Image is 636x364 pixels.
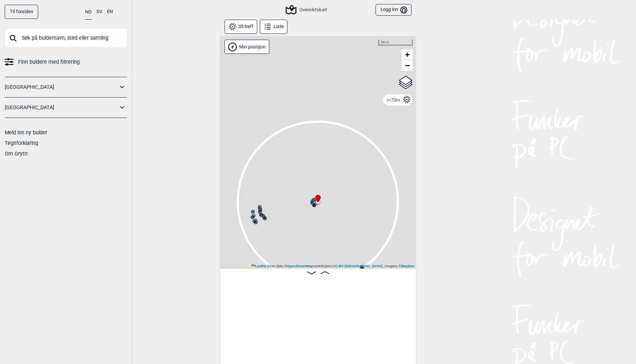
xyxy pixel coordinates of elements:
button: 35 treff [224,20,257,34]
a: [GEOGRAPHIC_DATA] [5,102,118,113]
a: Zoom out [402,60,413,71]
button: NO [85,5,92,20]
div: Oversiktskart [287,5,327,14]
a: Finn buldere med filtrering [5,57,127,67]
button: Logg inn [375,4,412,16]
a: Layers [399,75,413,91]
a: Meld inn ny bulder [5,130,47,135]
button: SV [96,5,102,19]
div: r=70m [386,98,400,102]
span: + [405,50,410,59]
button: Liste [260,20,287,34]
a: Leaflet [251,264,266,268]
input: Søk på buldernavn, sted eller samling [5,28,127,47]
a: Til forsiden [5,5,38,19]
span: − [405,61,410,70]
a: Zoom in [402,49,413,60]
a: [GEOGRAPHIC_DATA] [5,82,118,92]
a: CC-BY-[GEOGRAPHIC_DATA] [333,264,383,268]
span: Finn buldere med filtrering [18,57,80,67]
div: Map data © contributors, , Imagery © [250,264,416,269]
a: Om Gryttr [5,151,28,157]
div: 30 m [378,40,413,45]
span: | [267,264,269,268]
div: Radius kontroll [383,94,413,106]
a: Tegnforklaring [5,140,38,146]
a: OpenStreetMap [287,264,313,268]
button: EN [107,5,113,19]
div: Vis min posisjon [224,40,269,54]
a: Mapbox [401,264,414,268]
